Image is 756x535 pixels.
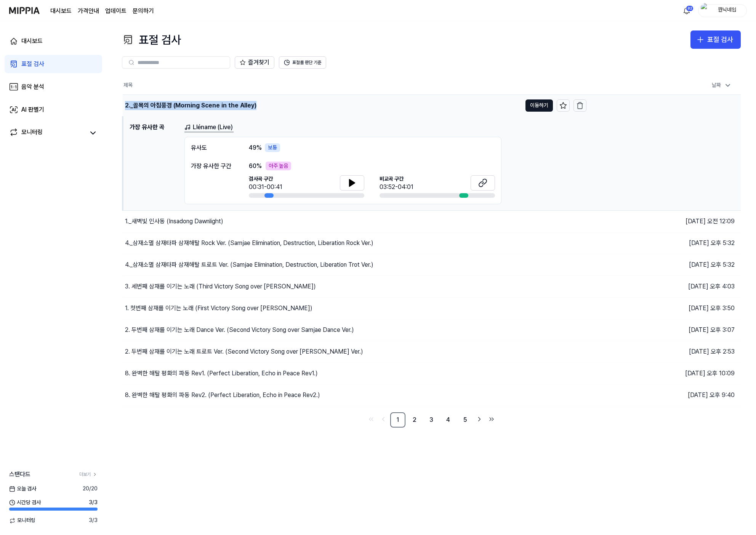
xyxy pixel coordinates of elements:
[586,298,741,319] td: [DATE] 오후 3:50
[440,412,456,428] a: 4
[123,76,586,95] th: 제목
[9,128,85,138] a: 모니터링
[105,6,127,16] a: 업데이트
[686,5,694,11] div: 82
[378,414,389,424] a: Go to previous page
[407,412,422,428] a: 2
[457,412,472,428] a: 5
[712,6,742,14] div: 뭔닉네임
[366,414,376,424] a: Go to first page
[9,517,35,524] span: 모니터링
[21,59,44,69] div: 표절 검사
[125,325,354,335] div: 2. 두번째 삼재를 이기는 노래 Dance Ver. (Second Victory Song over Samjae Dance Ver.)
[586,319,741,341] td: [DATE] 오후 3:07
[380,175,413,183] span: 비교곡 구간
[701,3,710,18] img: profile
[682,6,691,15] img: 알림
[698,4,747,17] button: profile뭔닉네임
[5,101,102,119] a: AI 판별기
[122,412,741,428] nav: pagination
[9,499,41,506] span: 시간당 검사
[125,304,312,313] div: 1. 첫번째 삼재를 이기는 노래 (First Victory Song over [PERSON_NAME])
[89,517,98,524] span: 3 / 3
[9,485,36,493] span: 오늘 검사
[125,217,223,226] div: 1._새벽빛 인사동 (Insadong Dawnlight)
[586,363,741,384] td: [DATE] 오후 10:09
[5,32,102,50] a: 대시보드
[21,105,44,114] div: AI 판별기
[125,282,316,291] div: 3. 세번째 삼재를 이기는 노래 (Third Victory Song over [PERSON_NAME])
[525,99,553,112] button: 이동하기
[486,414,497,424] a: Go to last page
[9,470,30,479] span: 스탠다드
[709,79,735,91] div: 날짜
[586,254,741,276] td: [DATE] 오후 5:32
[79,471,98,478] a: 더보기
[474,414,485,424] a: Go to next page
[125,239,373,248] div: 4._삼재소멸 삼재타파 삼재해탈 Rock Ver. (Samjae Elimination, Destruction, Liberation Rock Ver.)
[235,56,274,69] button: 즐겨찾기
[83,485,98,493] span: 20 / 20
[191,143,234,152] div: 유사도
[249,183,282,192] div: 00:31-00:41
[681,5,693,17] button: 알림82
[78,6,99,16] button: 가격안내
[5,55,102,73] a: 표절 검사
[586,232,741,254] td: [DATE] 오후 5:32
[125,260,373,269] div: 4._삼재소멸 삼재타파 삼재해탈 트로트 Ver. (Samjae Elimination, Destruction, Liberation Trot ...
[390,412,405,428] a: 1
[249,143,262,152] span: 49 %
[125,347,363,356] div: 2. 두번째 삼재를 이기는 노래 트로트 Ver. (Second Victory Song over [PERSON_NAME] Ver.)
[125,391,320,400] div: 8. 완벽한 해탈 평화의 파동 Rev2. (Perfect Liberation, Echo in Peace Rev2.)
[265,143,280,152] div: 보통
[249,162,262,171] span: 60 %
[21,37,43,46] div: 대시보드
[279,56,326,69] button: 표절률 판단 기준
[184,123,234,132] a: Lléname (Live)
[125,369,318,378] div: 8. 완벽한 해탈 평화의 파동 Rev1. (Perfect Liberation, Echo in Peace Rev1.)
[130,123,178,205] h1: 가장 유사한 곡
[133,6,154,16] a: 문의하기
[249,175,282,183] span: 검사곡 구간
[50,6,72,16] a: 대시보드
[586,341,741,363] td: [DATE] 오후 2:53
[266,162,291,171] div: 아주 높음
[191,162,234,171] div: 가장 유사한 구간
[380,183,413,192] div: 03:52-04:01
[21,82,44,91] div: 음악 분석
[21,128,43,138] div: 모니터링
[586,384,741,406] td: [DATE] 오후 9:40
[586,276,741,298] td: [DATE] 오후 4:03
[122,30,181,49] div: 표절 검사
[125,101,256,110] div: 2._골목의 아침풍경 (Morning Scene in the Alley)
[690,30,741,49] button: 표절 검사
[707,34,733,45] div: 표절 검사
[586,95,741,116] td: [DATE] 오전 12:10
[424,412,439,428] a: 3
[89,499,98,506] span: 3 / 3
[5,78,102,96] a: 음악 분석
[586,211,741,232] td: [DATE] 오전 12:09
